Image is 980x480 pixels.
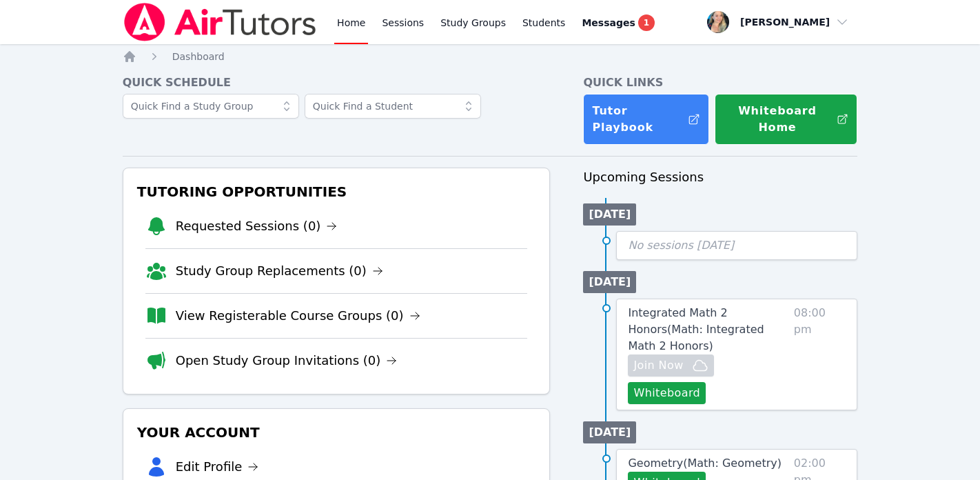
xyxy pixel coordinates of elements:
span: Messages [582,16,635,30]
li: [DATE] [583,271,636,293]
h4: Quick Links [583,74,857,91]
input: Quick Find a Study Group [123,94,299,119]
h4: Quick Schedule [123,74,551,91]
a: Geometry(Math: Geometry) [628,455,782,472]
li: [DATE] [583,421,636,443]
span: Join Now [633,357,683,374]
button: Whiteboard Home [715,94,857,145]
button: Join Now [628,354,713,377]
a: Integrated Math 2 Honors(Math: Integrated Math 2 Honors) [628,305,788,354]
span: Integrated Math 2 Honors ( Math: Integrated Math 2 Honors ) [628,306,764,352]
input: Quick Find a Student [305,94,481,119]
a: Tutor Playbook [583,94,709,145]
span: 1 [638,14,655,31]
img: Air Tutors [123,3,318,41]
h3: Your Account [134,420,539,445]
a: View Registerable Course Groups (0) [176,306,420,326]
span: 08:00 pm [794,305,846,404]
h3: Tutoring Opportunities [134,179,539,204]
nav: Breadcrumb [123,50,858,63]
a: Dashboard [172,50,225,63]
a: Open Study Group Invitations (0) [176,351,398,370]
span: No sessions [DATE] [628,239,734,252]
li: [DATE] [583,203,636,226]
span: Dashboard [172,51,225,62]
a: Edit Profile [176,457,259,477]
button: Whiteboard [628,382,706,404]
span: Geometry ( Math: Geometry ) [628,457,782,470]
h3: Upcoming Sessions [583,168,857,187]
a: Study Group Replacements (0) [176,261,383,281]
a: Requested Sessions (0) [176,217,338,236]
